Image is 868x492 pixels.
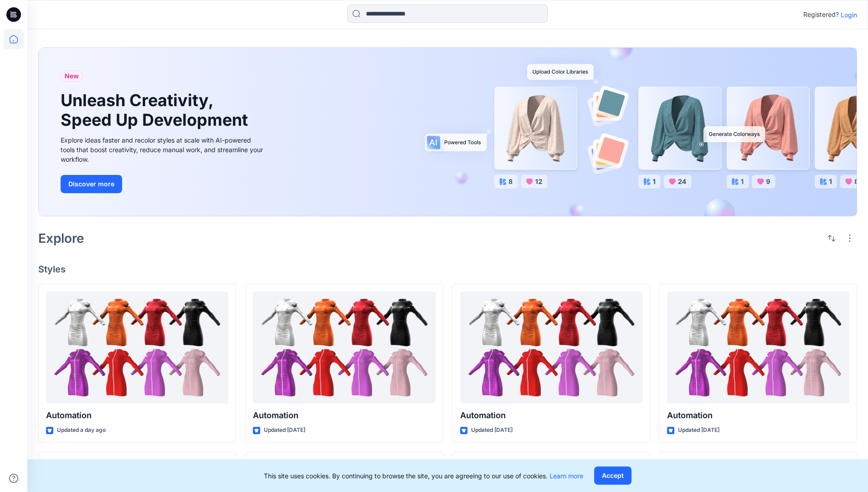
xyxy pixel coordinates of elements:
[264,425,305,435] p: Updated [DATE]
[38,264,857,275] h4: Styles
[550,472,583,480] a: Learn more
[678,425,719,435] p: Updated [DATE]
[65,71,79,82] span: New
[460,292,642,404] a: Automation
[264,471,583,481] p: This site uses cookies. By continuing to browse the site, you are agreeing to our use of cookies.
[594,466,632,485] button: Accept
[61,175,122,193] button: Discover more
[61,135,266,164] div: Explore ideas faster and recolor styles at scale with AI-powered tools that boost creativity, red...
[46,292,228,404] a: Automation
[253,409,435,422] p: Automation
[803,9,839,20] p: Registered?
[471,425,513,435] p: Updated [DATE]
[61,175,266,193] a: Discover more
[667,292,849,404] a: Automation
[253,292,435,404] a: Automation
[38,231,84,246] h2: Explore
[460,409,642,422] p: Automation
[841,10,857,20] p: Login
[46,409,228,422] p: Automation
[57,425,106,435] p: Updated a day ago
[61,91,252,130] h1: Unleash Creativity, Speed Up Development
[667,409,849,422] p: Automation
